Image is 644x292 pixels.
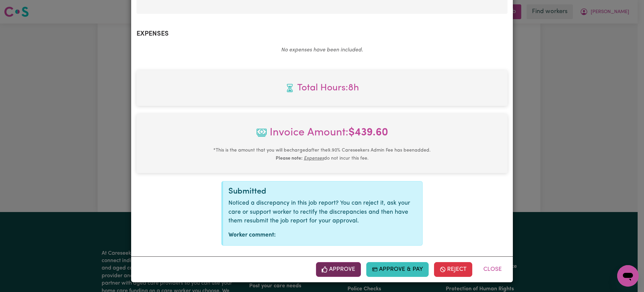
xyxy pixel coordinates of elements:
span: Total hours worked: 8 hours [142,81,502,95]
small: This is the amount that you will be charged after the 9.90 % Careseekers Admin Fee has been added... [213,148,431,161]
span: Invoice Amount: [142,125,502,146]
strong: Worker comment: [228,232,276,238]
button: Approve [316,262,361,277]
em: No expenses have been included. [281,47,363,53]
h2: Expenses [137,30,507,38]
button: Approve & Pay [366,262,429,277]
iframe: Button to launch messaging window [617,265,639,287]
u: Expenses [304,156,324,161]
p: Noticed a discrepancy in this job report? You can reject it, ask your care or support worker to r... [228,199,417,225]
b: Please note: [276,156,303,161]
b: $ 439.60 [348,127,388,138]
button: Reject [434,262,472,277]
span: Submitted [228,187,266,196]
button: Close [478,262,507,277]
